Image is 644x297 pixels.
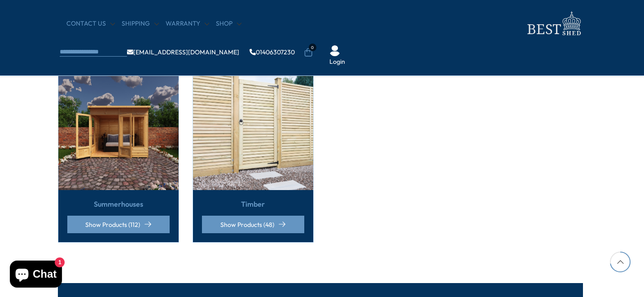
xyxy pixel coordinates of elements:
img: logo [522,9,585,38]
a: Show Products (48) [202,216,304,233]
a: CONTACT US [66,19,115,28]
a: Timber [241,199,265,209]
img: Summerhouses [58,70,179,190]
a: Login [329,58,345,66]
a: Warranty [166,19,209,28]
img: Timber [193,70,313,190]
a: Show Products (112) [67,216,170,233]
a: 0 [304,48,313,57]
a: Summerhouses [94,199,143,209]
a: 01406307230 [250,49,295,55]
inbox-online-store-chat: Shopify online store chat [7,261,65,290]
a: [EMAIL_ADDRESS][DOMAIN_NAME] [127,49,239,55]
span: 0 [309,44,316,51]
a: Shipping [122,19,159,28]
img: User Icon [329,45,340,56]
a: Shop [216,19,241,28]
